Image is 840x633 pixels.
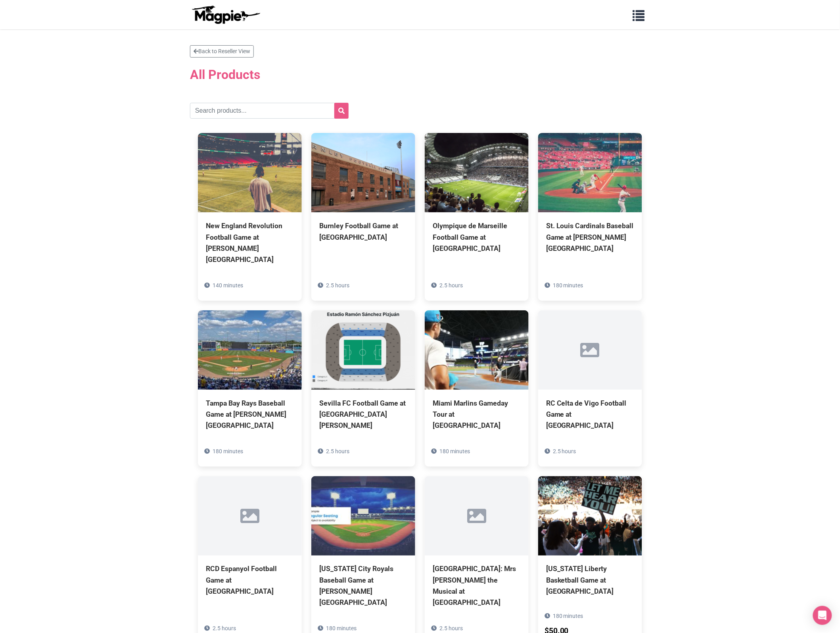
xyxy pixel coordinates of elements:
[538,476,642,556] img: New York Liberty Basketball Game at Barclays Center
[213,282,243,289] span: 140 minutes
[326,282,349,289] span: 2.5 hours
[311,476,415,556] img: Kansas City Royals Baseball Game at Kauffman Stadium
[813,606,832,625] div: Open Intercom Messenger
[546,564,634,597] div: [US_STATE] Liberty Basketball Game at [GEOGRAPHIC_DATA]
[546,220,634,254] div: St. Louis Cardinals Baseball Game at [PERSON_NAME][GEOGRAPHIC_DATA]
[439,282,463,289] span: 2.5 hours
[553,282,583,289] span: 180 minutes
[198,476,302,633] a: RCD Espanyol Football Game at [GEOGRAPHIC_DATA] 2.5 hours
[206,220,294,265] div: New England Revolution Football Game at [PERSON_NAME][GEOGRAPHIC_DATA]
[198,133,302,212] img: New England Revolution Football Game at Gillette Stadium
[433,220,521,254] div: Olympique de Marseille Football Game at [GEOGRAPHIC_DATA]
[311,310,415,467] a: Sevilla FC Football Game at [GEOGRAPHIC_DATA][PERSON_NAME] 2.5 hours
[190,103,349,119] input: Search products...
[213,448,243,454] span: 180 minutes
[433,564,521,608] div: [GEOGRAPHIC_DATA]: Mrs [PERSON_NAME] the Musical at [GEOGRAPHIC_DATA]
[206,564,294,597] div: RCD Espanyol Football Game at [GEOGRAPHIC_DATA]
[439,448,470,454] span: 180 minutes
[319,564,407,608] div: [US_STATE] City Royals Baseball Game at [PERSON_NAME][GEOGRAPHIC_DATA]
[538,476,642,633] a: [US_STATE] Liberty Basketball Game at [GEOGRAPHIC_DATA] 180 minutes $50.00
[198,310,302,467] a: Tampa Bay Rays Baseball Game at [PERSON_NAME][GEOGRAPHIC_DATA] 180 minutes
[553,613,583,620] span: 180 minutes
[198,310,302,390] img: Tampa Bay Rays Baseball Game at George M. Steinbrenner Field
[433,398,521,431] div: Miami Marlins Gameday Tour at [GEOGRAPHIC_DATA]
[425,133,529,289] a: Olympique de Marseille Football Game at [GEOGRAPHIC_DATA] 2.5 hours
[546,398,634,431] div: RC Celta de Vigo Football Game at [GEOGRAPHIC_DATA]
[439,625,463,632] span: 2.5 hours
[213,625,236,632] span: 2.5 hours
[538,310,642,467] a: RC Celta de Vigo Football Game at [GEOGRAPHIC_DATA] 2.5 hours
[190,45,254,58] a: Back to Reseller View
[326,448,349,454] span: 2.5 hours
[319,220,407,242] div: Burnley Football Game at [GEOGRAPHIC_DATA]
[319,398,407,431] div: Sevilla FC Football Game at [GEOGRAPHIC_DATA][PERSON_NAME]
[206,398,294,431] div: Tampa Bay Rays Baseball Game at [PERSON_NAME][GEOGRAPHIC_DATA]
[311,310,415,390] img: Sevilla FC Football Game at Estadio Ramon Sanchez Pizjuan
[198,133,302,301] a: New England Revolution Football Game at [PERSON_NAME][GEOGRAPHIC_DATA] 140 minutes
[553,448,576,454] span: 2.5 hours
[425,310,529,467] a: Miami Marlins Gameday Tour at [GEOGRAPHIC_DATA] 180 minutes
[538,133,642,289] a: St. Louis Cardinals Baseball Game at [PERSON_NAME][GEOGRAPHIC_DATA] 180 minutes
[190,62,650,87] h2: All Products
[190,5,261,24] img: logo-ab69f6fb50320c5b225c76a69d11143b.png
[311,133,415,212] img: Burnley Football Game at Turf Moor
[326,625,357,632] span: 180 minutes
[425,133,529,212] img: Olympique de Marseille Football Game at Stade Vélodrome
[425,310,529,390] img: Miami Marlins Gameday Tour at LoanDepot Park
[311,133,415,278] a: Burnley Football Game at [GEOGRAPHIC_DATA] 2.5 hours
[538,133,642,212] img: St. Louis Cardinals Baseball Game at Busch Stadium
